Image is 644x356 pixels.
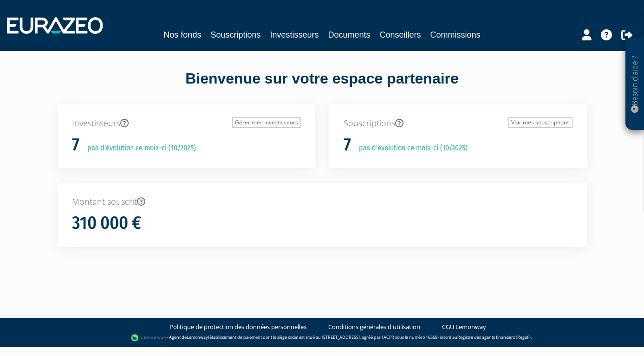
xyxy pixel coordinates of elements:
a: Documents [328,28,371,41]
a: Nos fonds [163,28,201,41]
a: Politique de protection des données personnelles [169,323,306,331]
p: Montant souscrit [72,196,572,208]
h1: 7 [72,135,79,155]
a: CGU Lemonway [442,323,486,331]
a: Registre des agents financiers (Regafi) [457,334,531,340]
img: 1732889491-logotype_eurazeo_blanc_rvb.png [7,17,103,34]
a: Commissions [430,28,481,41]
a: Gérer mes investisseurs [232,117,301,128]
p: pas d'évolution ce mois-ci (10/2025) [81,143,196,154]
div: - Agent de (établissement de paiement dont le siège social est situé au [STREET_ADDRESS], agréé p... [9,333,635,343]
a: Souscriptions [210,28,260,41]
div: Bienvenue sur votre espace partenaire [51,68,594,104]
a: Conditions générales d'utilisation [328,323,420,331]
a: Lemonway [187,334,208,340]
h1: 310 000 € [72,214,141,233]
a: Voir mes souscriptions [508,117,572,128]
a: Investisseurs [270,28,319,41]
p: Souscriptions [344,117,572,129]
img: logo-lemonway.png [131,333,167,343]
a: Conseillers [380,28,421,41]
p: Besoin d'aide ? [630,42,640,126]
h1: 7 [344,135,351,155]
p: pas d'évolution ce mois-ci (10/2025) [352,143,468,154]
p: Investisseurs [72,117,301,129]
